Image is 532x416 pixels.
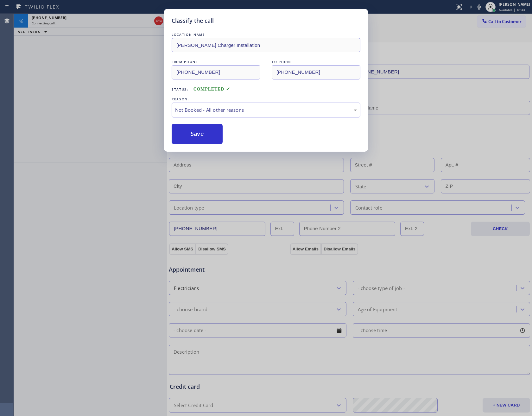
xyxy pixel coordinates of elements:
div: REASON: [172,96,360,103]
div: TO PHONE [272,59,360,65]
div: LOCATION NAME [172,31,360,38]
button: Save [172,124,223,144]
div: FROM PHONE [172,59,260,65]
input: To phone [272,65,360,79]
span: Status: [172,87,188,91]
div: Not Booked - All other reasons [175,106,357,114]
span: COMPLETED [193,87,230,91]
input: From phone [172,65,260,79]
h5: Classify the call [172,16,214,25]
